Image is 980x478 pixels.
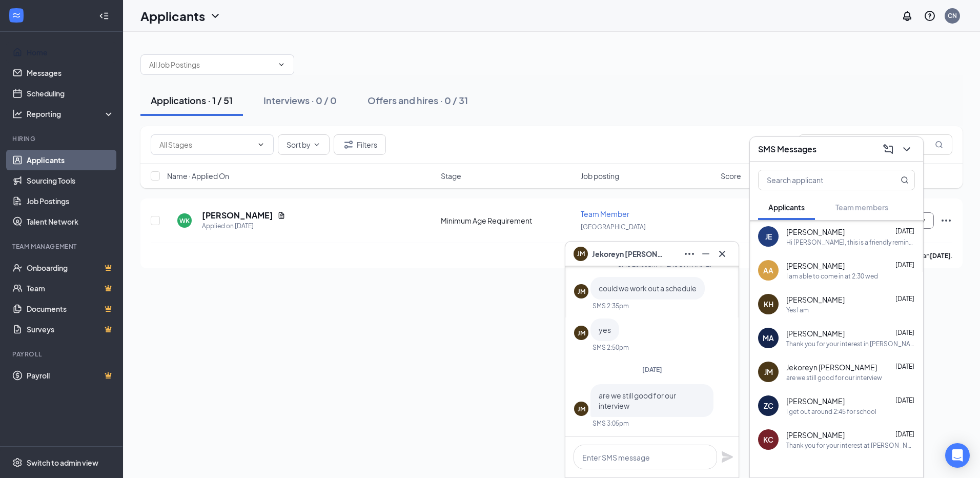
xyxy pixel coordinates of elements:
[599,284,697,293] span: could we work out a schedule
[901,10,913,22] svg: Notifications
[763,333,774,343] div: MA
[895,261,914,269] span: [DATE]
[786,227,845,237] span: [PERSON_NAME]
[202,210,273,221] h5: [PERSON_NAME]
[895,329,914,336] span: [DATE]
[714,246,730,262] button: Cross
[764,299,773,309] div: KH
[12,242,112,251] div: Team Management
[140,7,205,25] h1: Applicants
[895,363,914,370] span: [DATE]
[27,278,114,298] a: TeamCrown
[593,302,629,310] div: SMS 2:35pm
[27,83,114,104] a: Scheduling
[367,94,468,107] div: Offers and hires · 0 / 31
[167,171,229,181] span: Name · Applied On
[209,10,221,22] svg: ChevronDown
[277,211,285,220] svg: Document
[99,11,109,21] svg: Collapse
[786,328,845,338] span: [PERSON_NAME]
[786,362,877,372] span: Jekoreyn [PERSON_NAME]
[27,42,114,63] a: Home
[578,287,585,296] div: JM
[759,170,880,190] input: Search applicant
[799,134,952,155] input: Search in applications
[27,257,114,278] a: OnboardingCrown
[721,451,733,463] svg: Plane
[599,391,676,410] span: are we still good for our interview
[581,171,619,181] span: Job posting
[277,61,285,69] svg: ChevronDown
[27,63,114,83] a: Messages
[786,373,882,382] div: are we still good for our interview
[27,457,98,468] div: Switch to admin view
[940,214,952,227] svg: Ellipses
[12,134,112,143] div: Hiring
[27,191,114,211] a: Job Postings
[27,150,114,170] a: Applicants
[11,10,22,21] svg: WorkstreamLogo
[12,109,23,119] svg: Analysis
[27,211,114,232] a: Talent Network
[895,396,914,404] span: [DATE]
[27,365,114,386] a: PayrollCrown
[149,59,273,70] input: All Job Postings
[592,248,664,260] span: Jekoreyn [PERSON_NAME]
[441,171,461,181] span: Stage
[721,171,741,181] span: Score
[179,216,190,225] div: WK
[935,141,943,149] svg: MagnifyingGlass
[930,252,951,260] b: [DATE]
[786,396,845,406] span: [PERSON_NAME]
[441,215,575,226] div: Minimum Age Requirement
[882,143,894,155] svg: ComposeMessage
[768,203,805,212] span: Applicants
[786,407,876,416] div: I get out around 2:45 for school
[593,343,629,352] div: SMS 2:50pm
[599,325,611,334] span: yes
[27,109,115,119] div: Reporting
[334,134,386,155] button: Filter Filters
[12,457,23,468] svg: Settings
[27,170,114,191] a: Sourcing Tools
[786,340,915,348] div: Thank you for your interest in [PERSON_NAME]’s. Would you be available for an interview [DATE] (1...
[263,94,337,107] div: Interviews · 0 / 0
[764,367,773,377] div: JM
[895,227,914,235] span: [DATE]
[698,246,714,262] button: Minimize
[924,10,936,22] svg: QuestionInfo
[681,246,698,262] button: Ellipses
[578,405,585,413] div: JM
[786,430,845,440] span: [PERSON_NAME]
[159,139,253,150] input: All Stages
[342,138,355,151] svg: Filter
[786,238,915,247] div: Hi [PERSON_NAME], this is a friendly reminder. To move forward with your application for Team Mem...
[151,94,233,107] div: Applications · 1 / 51
[763,434,773,445] div: KC
[27,319,114,340] a: SurveysCrown
[786,261,845,271] span: [PERSON_NAME]
[948,11,957,20] div: CN
[287,141,311,148] span: Sort by
[257,141,265,149] svg: ChevronDown
[278,134,330,155] button: Sort byChevronDown
[202,221,285,231] div: Applied on [DATE]
[313,141,321,149] svg: ChevronDown
[700,248,712,260] svg: Minimize
[581,209,629,218] span: Team Member
[716,248,728,260] svg: Cross
[12,350,112,358] div: Payroll
[895,430,914,438] span: [DATE]
[593,419,629,428] div: SMS 3:05pm
[899,141,915,157] button: ChevronDown
[581,223,646,231] span: [GEOGRAPHIC_DATA]
[901,176,909,184] svg: MagnifyingGlass
[578,329,585,337] div: JM
[642,366,662,373] span: [DATE]
[765,231,772,242] div: JE
[763,265,773,275] div: AA
[786,306,809,314] div: Yes I am
[27,298,114,319] a: DocumentsCrown
[901,143,913,155] svg: ChevronDown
